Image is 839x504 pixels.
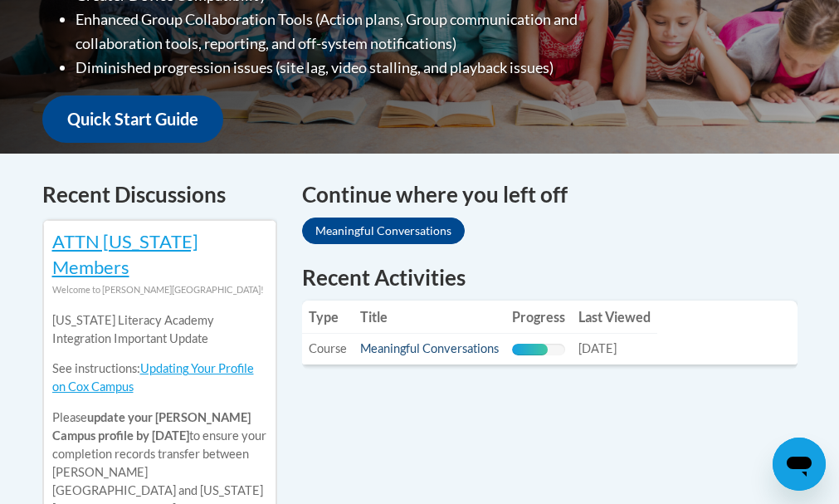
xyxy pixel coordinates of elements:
span: [DATE] [578,341,617,355]
div: Progress, % [512,344,548,355]
h4: Continue where you left off [302,179,798,211]
li: Enhanced Group Collaboration Tools (Action plans, Group communication and collaboration tools, re... [76,7,644,56]
b: update your [PERSON_NAME] Campus profile by [DATE] [52,410,251,443]
a: Meaningful Conversations [360,341,499,355]
a: Quick Start Guide [42,95,223,143]
th: Progress [505,301,572,334]
a: ATTN [US_STATE] Members [52,230,198,278]
th: Type [302,301,354,334]
p: See instructions: [52,360,267,396]
a: Updating Your Profile on Cox Campus [52,361,254,394]
th: Title [354,301,505,334]
iframe: Button to launch messaging window [773,438,826,491]
li: Diminished progression issues (site lag, video stalling, and playback issues) [76,56,644,80]
h4: Recent Discussions [42,179,277,211]
span: Course [309,341,347,355]
p: [US_STATE] Literacy Academy Integration Important Update [52,311,267,348]
th: Last Viewed [572,301,657,334]
h1: Recent Activities [302,262,798,292]
div: Welcome to [PERSON_NAME][GEOGRAPHIC_DATA]! [52,281,267,299]
a: Meaningful Conversations [302,218,465,244]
